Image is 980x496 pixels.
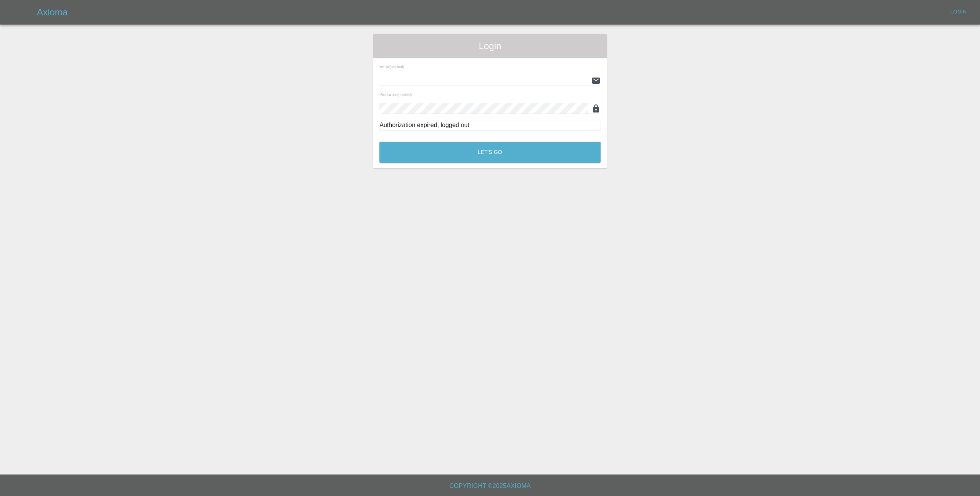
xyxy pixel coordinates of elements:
[946,6,971,18] a: Login
[37,6,68,18] h5: Axioma
[379,121,601,130] div: Authorization expired, logged out
[6,481,974,491] h6: Copyright © 2025 Axioma
[397,93,412,97] small: (required)
[379,64,404,69] span: Email
[379,40,601,52] span: Login
[379,92,412,97] span: Password
[379,142,601,163] button: Let's Go
[390,65,404,69] small: (required)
